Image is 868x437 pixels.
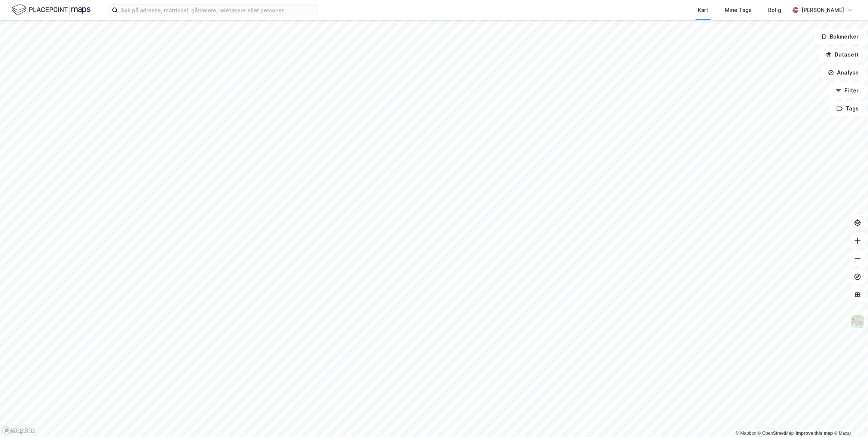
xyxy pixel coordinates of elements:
div: [PERSON_NAME] [801,6,844,15]
div: Mine Tags [725,6,752,15]
a: Mapbox [736,431,756,436]
img: Z [850,315,865,329]
a: Improve this map [796,431,833,436]
div: Kart [698,6,708,15]
a: OpenStreetMap [758,431,794,436]
button: Tags [830,101,865,116]
button: Filter [829,83,865,98]
button: Datasett [819,47,865,62]
iframe: Chat Widget [831,401,868,437]
input: Søk på adresse, matrikkel, gårdeiere, leietakere eller personer [118,4,318,16]
div: Bolig [768,6,781,15]
a: Mapbox homepage [2,426,35,435]
button: Bokmerker [814,29,865,44]
button: Analyse [822,65,865,80]
div: Kontrollprogram for chat [831,401,868,437]
img: logo.f888ab2527a4732fd821a326f86c7f29.svg [12,3,91,16]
